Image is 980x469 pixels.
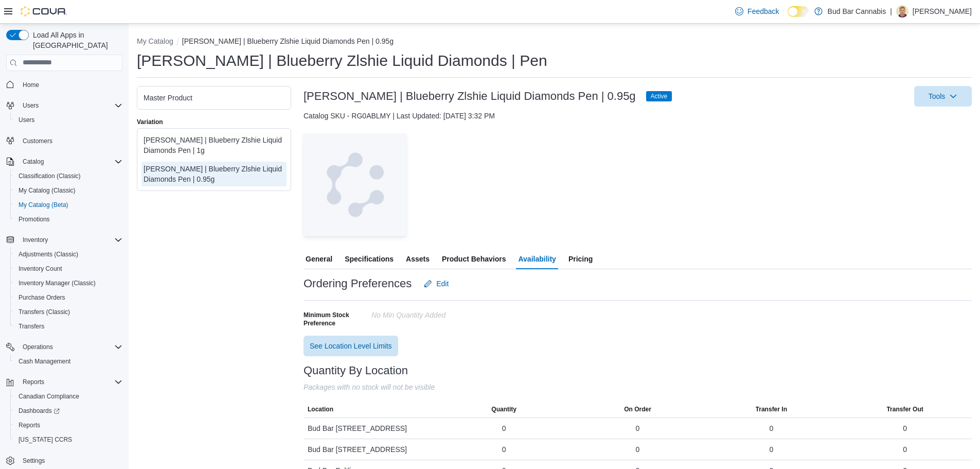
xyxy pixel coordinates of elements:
[10,305,127,319] button: Transfers (Classic)
[14,114,122,126] span: Users
[568,249,593,269] span: Pricing
[304,364,408,377] h3: Quantity By Location
[14,419,122,431] span: Reports
[304,90,636,102] h3: [PERSON_NAME] | Blueberry Zlshie Liquid Diamonds Pen | 0.95g
[10,404,127,418] a: Dashboards
[886,405,923,413] span: Transfer Out
[21,6,67,16] img: Cova
[14,199,122,211] span: My Catalog (Beta)
[14,277,122,289] span: Inventory Manager (Classic)
[14,213,122,225] span: Promotions
[137,37,173,45] button: My Catalog
[502,423,506,433] div: 0
[29,30,122,50] span: Load All Apps in [GEOGRAPHIC_DATA]
[23,81,39,89] span: Home
[420,273,453,294] button: Edit
[137,118,163,126] label: Variation
[14,170,85,182] a: Classification (Classic)
[19,392,79,401] span: Canadian Compliance
[310,341,392,351] span: See Location Level Limits
[651,92,668,101] span: Active
[10,432,127,447] button: [US_STATE] CCRS
[19,215,50,223] span: Promotions
[19,135,57,147] a: Customers
[304,336,398,356] button: See Location Level Limits
[10,212,127,227] button: Promotions
[14,248,122,260] span: Adjustments (Classic)
[19,99,122,112] span: Users
[308,443,407,456] span: Bud Bar [STREET_ADDRESS]
[2,453,127,468] button: Settings
[14,248,82,260] a: Adjustments (Classic)
[19,293,65,302] span: Purchase Orders
[19,308,70,316] span: Transfers (Classic)
[19,279,96,287] span: Inventory Manager (Classic)
[914,86,972,107] button: Tools
[491,405,516,413] span: Quantity
[903,423,907,433] div: 0
[23,236,48,244] span: Inventory
[14,291,122,304] span: Purchase Orders
[306,249,332,269] span: General
[2,133,127,148] button: Customers
[14,433,122,446] span: Washington CCRS
[2,233,127,247] button: Inventory
[14,320,48,333] a: Transfers
[14,355,122,368] span: Cash Management
[14,263,122,275] span: Inventory Count
[19,455,49,467] a: Settings
[14,199,73,211] a: My Catalog (Beta)
[19,376,122,388] span: Reports
[788,6,809,17] input: Dark Mode
[756,405,787,413] span: Transfer In
[144,164,284,184] div: [PERSON_NAME] | Blueberry Zlshie Liquid Diamonds Pen | 0.95g
[646,91,672,101] span: Active
[137,50,547,71] h1: [PERSON_NAME] | Blueberry Zlshie Liquid Diamonds | Pen
[442,249,506,269] span: Product Behaviors
[19,99,43,112] button: Users
[896,5,908,18] div: Robert Johnson
[769,423,773,433] div: 0
[502,444,506,455] div: 0
[14,306,74,318] a: Transfers (Classic)
[10,354,127,369] button: Cash Management
[2,375,127,389] button: Reports
[308,405,333,413] span: Location
[19,265,62,273] span: Inventory Count
[19,322,44,331] span: Transfers
[144,135,284,155] div: [PERSON_NAME] | Blueberry Zlshie Liquid Diamonds Pen | 1g
[137,36,972,48] nav: An example of EuiBreadcrumbs
[14,184,80,197] a: My Catalog (Classic)
[14,433,76,446] a: [US_STATE] CCRS
[19,357,70,366] span: Cash Management
[19,116,34,124] span: Users
[304,111,972,121] div: Catalog SKU - RG0ABLMY | Last Updated: [DATE] 3:32 PM
[10,247,127,262] button: Adjustments (Classic)
[636,444,640,455] div: 0
[23,378,44,386] span: Reports
[10,290,127,305] button: Purchase Orders
[10,276,127,290] button: Inventory Manager (Classic)
[345,249,394,269] span: Specifications
[731,1,783,22] a: Feedback
[19,234,52,246] button: Inventory
[19,172,81,180] span: Classification (Classic)
[14,405,122,417] span: Dashboards
[2,154,127,169] button: Catalog
[2,77,127,92] button: Home
[23,137,52,145] span: Customers
[19,134,122,147] span: Customers
[10,113,127,127] button: Users
[19,79,43,91] a: Home
[304,133,406,236] img: Image for Cova Placeholder
[10,198,127,212] button: My Catalog (Beta)
[14,355,75,368] a: Cash Management
[14,405,64,417] a: Dashboards
[14,213,54,225] a: Promotions
[19,407,60,415] span: Dashboards
[371,307,509,319] div: No min Quantity added
[10,262,127,276] button: Inventory Count
[10,319,127,334] button: Transfers
[929,91,946,101] span: Tools
[19,201,68,209] span: My Catalog (Beta)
